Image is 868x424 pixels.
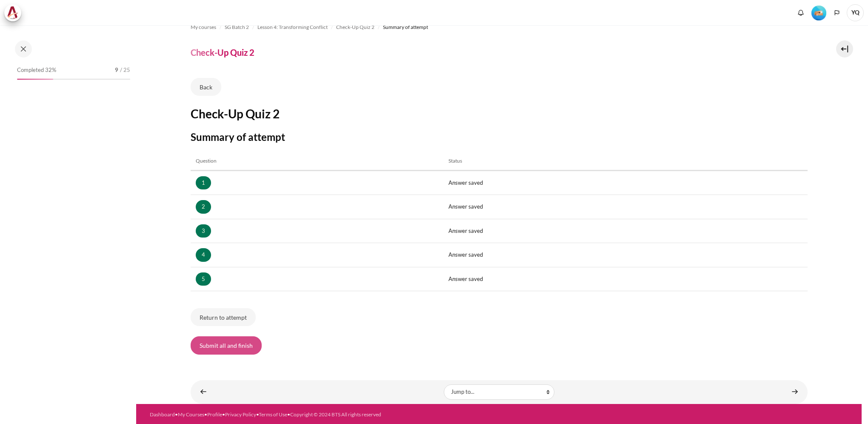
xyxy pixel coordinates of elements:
[257,22,328,32] a: Lesson 4: Transforming Conflict
[196,224,211,238] a: 3
[191,20,808,34] nav: Navigation bar
[191,106,808,121] h2: Check-Up Quiz 2
[196,176,211,190] a: 1
[195,384,212,400] a: ◄ Early Birds vs. Night Owls (Macro's Story)
[257,23,328,31] span: Lesson 4: Transforming Conflict
[207,411,222,418] a: Profile
[4,4,26,21] a: Architeck Architeck
[191,78,221,96] a: Back
[191,22,216,32] a: My courses
[808,5,830,20] a: Level #2
[191,47,254,58] h4: Check-Up Quiz 2
[191,23,216,31] span: My courses
[443,219,807,243] td: Answer saved
[847,4,864,21] span: YQ
[443,171,807,195] td: Answer saved
[196,248,211,262] a: 4
[336,23,374,31] span: Check-Up Quiz 2
[290,411,381,418] a: Copyright © 2024 BTS All rights reserved
[191,336,262,354] button: Submit all and finish
[443,243,807,267] td: Answer saved
[115,66,118,74] span: 9
[443,267,807,291] td: Answer saved
[225,411,256,418] a: Privacy Policy
[336,22,374,32] a: Check-Up Quiz 2
[383,23,428,31] span: Summary of attempt
[191,308,256,326] button: Return to attempt
[191,152,444,170] th: Question
[786,384,803,400] a: Lesson 4 STAR Application ►
[7,6,19,19] img: Architeck
[811,5,826,20] div: Level #2
[831,6,843,19] button: Languages
[225,22,249,32] a: SG Batch 2
[794,6,807,19] div: Show notification window with no new notifications
[443,152,807,170] th: Status
[196,200,211,214] a: 2
[443,195,807,219] td: Answer saved
[225,23,249,31] span: SG Batch 2
[259,411,287,418] a: Terms of Use
[150,411,540,418] div: • • • • •
[17,66,56,74] span: Completed 32%
[17,79,53,80] div: 32%
[191,130,808,143] h3: Summary of attempt
[136,12,862,404] section: Content
[178,411,204,418] a: My Courses
[847,4,864,21] a: User menu
[120,66,130,74] span: / 25
[811,6,826,20] img: Level #2
[150,411,175,418] a: Dashboard
[196,272,211,286] a: 5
